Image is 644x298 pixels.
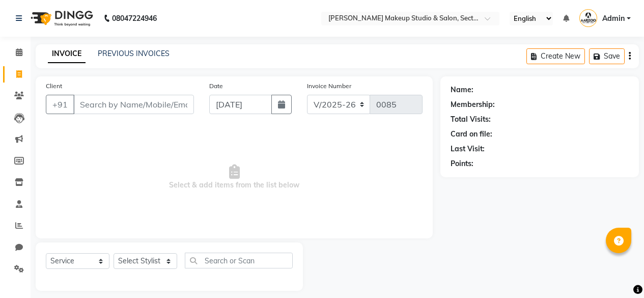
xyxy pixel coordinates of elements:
label: Client [46,82,62,91]
span: Admin [602,13,625,24]
button: +91 [46,95,74,114]
input: Search or Scan [185,253,293,268]
label: Invoice Number [307,82,351,91]
iframe: chat widget [601,257,634,288]
button: Create New [526,48,585,64]
div: Name: [451,85,473,95]
img: logo [26,4,96,33]
div: Last Visit: [451,144,485,154]
label: Date [209,82,223,91]
input: Search by Name/Mobile/Email/Code [73,95,194,114]
button: Save [589,48,625,64]
div: Card on file: [451,129,492,140]
div: Membership: [451,99,495,110]
div: Total Visits: [451,114,491,125]
a: PREVIOUS INVOICES [98,49,170,58]
img: Admin [579,9,597,27]
b: 08047224946 [112,4,157,33]
span: Select & add items from the list below [46,126,423,228]
div: Points: [451,158,473,169]
a: INVOICE [48,45,86,63]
